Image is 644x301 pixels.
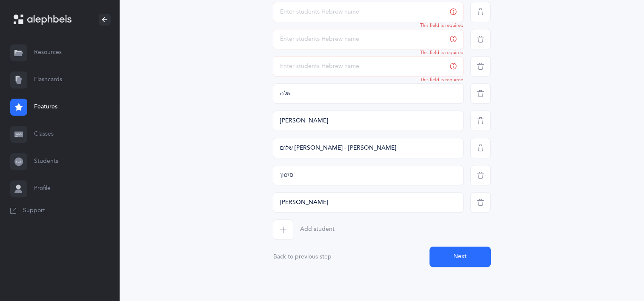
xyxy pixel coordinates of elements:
span: This field is required [420,77,464,82]
input: Enter students Hebrew name [273,192,464,213]
input: Enter students Hebrew name [273,111,464,131]
button: Next [429,247,491,267]
button: Add student [273,219,335,240]
input: Enter students Hebrew name [273,29,464,49]
input: Enter students Hebrew name [273,165,464,185]
input: Enter students Hebrew name [273,2,464,22]
input: Enter students Hebrew name [273,83,464,104]
input: Enter students Hebrew name [273,138,464,158]
span: This field is required [420,23,464,28]
button: Back to previous step [273,253,332,260]
span: This field is required [420,50,464,55]
input: Enter students Hebrew name [273,56,464,77]
span: Add student [300,225,335,234]
span: Support [23,207,45,215]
